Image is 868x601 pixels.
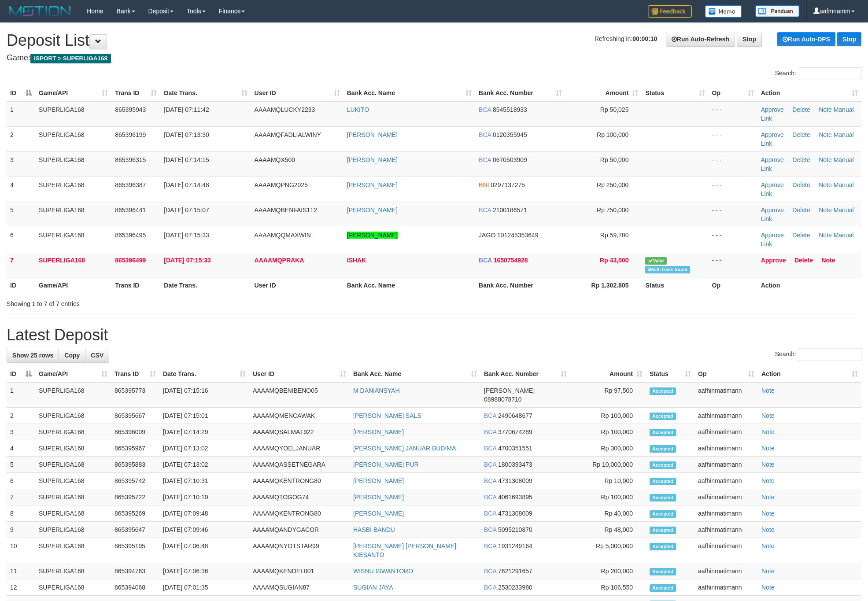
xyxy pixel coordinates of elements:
[353,584,393,591] a: SUGIAN JAYA
[35,457,111,473] td: SUPERLIGA168
[111,408,159,424] td: 865395667
[111,538,159,563] td: 865395195
[347,206,398,214] a: [PERSON_NAME]
[35,538,111,563] td: SUPERLIGA168
[7,440,35,457] td: 4
[159,366,249,382] th: Date Trans.: activate to sort column ascending
[159,505,249,522] td: [DATE] 07:09:48
[570,563,646,579] td: Rp 200,000
[694,440,758,457] td: aafhinmatimann
[761,106,854,122] a: Manual Link
[35,202,111,227] td: SUPERLIGA168
[111,489,159,505] td: 865395722
[35,151,111,177] td: SUPERLIGA168
[493,206,527,214] span: Copy 2100186571 to clipboard
[7,32,861,49] h1: Deposit List
[350,366,480,382] th: Bank Acc. Name: activate to sort column ascending
[353,526,395,533] a: HASBI BANDU
[479,206,491,214] span: BCA
[7,408,35,424] td: 2
[498,542,532,549] span: Copy 1931249164 to clipboard
[650,413,676,420] span: Accepted
[111,563,159,579] td: 865394763
[353,461,419,468] a: [PERSON_NAME] PUR
[249,522,350,538] td: AAAAMQANDYGACOR
[705,5,742,18] img: Button%20Memo.svg
[570,473,646,489] td: Rp 10,000
[249,408,350,424] td: AAAAMQMENCAWAK
[159,440,249,457] td: [DATE] 07:13:02
[792,156,810,163] a: Delete
[570,538,646,563] td: Rp 5,000,000
[35,505,111,522] td: SUPERLIGA168
[249,440,350,457] td: AAAAMQYOELJANUAR
[35,177,111,202] td: SUPERLIGA168
[642,85,708,101] th: Status: activate to sort column ascending
[249,505,350,522] td: AAAAMQKENTRONG80
[761,526,775,533] a: Note
[7,126,35,151] td: 2
[650,568,676,575] span: Accepted
[7,489,35,505] td: 7
[600,232,629,239] span: Rp 59,780
[7,505,35,522] td: 8
[597,206,628,214] span: Rp 750,000
[650,527,676,534] span: Accepted
[484,542,496,549] span: BCA
[837,32,861,46] a: Stop
[761,461,775,468] a: Note
[7,366,35,382] th: ID: activate to sort column descending
[111,366,159,382] th: Trans ID: activate to sort column ascending
[35,366,111,382] th: Game/API: activate to sort column ascending
[35,473,111,489] td: SUPERLIGA168
[111,382,159,408] td: 865395773
[479,181,489,188] span: BNI
[111,457,159,473] td: 865395883
[570,366,646,382] th: Amount: activate to sort column ascending
[775,348,861,361] label: Search:
[570,522,646,538] td: Rp 48,000
[498,526,532,533] span: Copy 5095210870 to clipboard
[493,106,527,113] span: Copy 8545518933 to clipboard
[484,526,496,533] span: BCA
[709,126,757,151] td: - - -
[7,538,35,563] td: 10
[35,579,111,596] td: SUPERLIGA168
[819,232,832,239] a: Note
[164,106,209,113] span: [DATE] 07:11:42
[479,232,495,239] span: JAGO
[159,538,249,563] td: [DATE] 07:06:48
[35,85,111,101] th: Game/API: activate to sort column ascending
[761,428,775,435] a: Note
[159,473,249,489] td: [DATE] 07:10:31
[737,32,762,47] a: Stop
[7,177,35,202] td: 4
[565,85,642,101] th: Amount: activate to sort column ascending
[255,181,308,188] span: AAAAMQPNG2025
[111,473,159,489] td: 865395742
[353,568,413,575] a: WISNU ISWANTORO
[761,206,784,214] a: Approve
[761,584,775,591] a: Note
[597,131,628,138] span: Rp 100,000
[761,131,784,138] a: Approve
[7,348,59,363] a: Show 25 rows
[353,412,421,419] a: [PERSON_NAME] SALS
[353,445,456,452] a: [PERSON_NAME] JANUAR BUDIMA
[694,408,758,424] td: aafhinmatimann
[353,510,404,517] a: [PERSON_NAME]
[484,461,496,468] span: BCA
[7,252,35,277] td: 7
[347,156,398,163] a: [PERSON_NAME]
[709,177,757,202] td: - - -
[694,424,758,440] td: aafhinmatimann
[761,568,775,575] a: Note
[7,579,35,596] td: 12
[115,106,146,113] span: 865395943
[347,232,398,239] a: [PERSON_NAME]
[249,424,350,440] td: AAAAMQSALMA1922
[475,85,565,101] th: Bank Acc. Number: activate to sort column ascending
[792,181,810,188] a: Delete
[570,489,646,505] td: Rp 100,000
[709,227,757,252] td: - - -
